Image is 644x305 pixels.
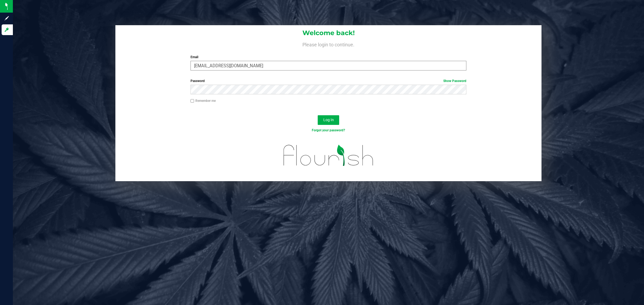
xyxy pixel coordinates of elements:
h4: Please login to continue. [115,41,541,47]
label: Email [191,55,467,59]
inline-svg: Log in [4,27,9,32]
inline-svg: Sign up [4,16,9,21]
span: Log In [323,118,334,122]
h1: Welcome back! [115,29,541,36]
img: flourish_logo.svg [275,138,382,173]
a: Show Password [443,79,466,83]
a: Forgot your password? [312,128,345,132]
button: Log In [318,115,339,125]
input: Remember me [191,99,194,103]
label: Remember me [191,98,216,103]
span: Password [191,79,205,83]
